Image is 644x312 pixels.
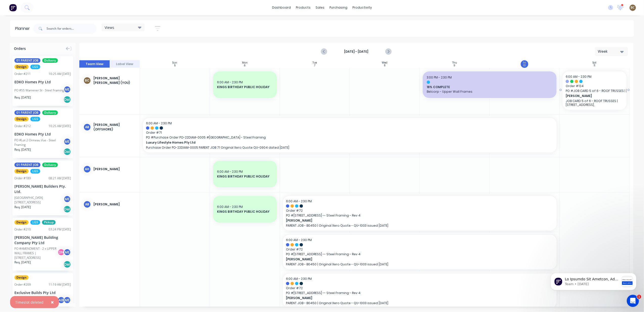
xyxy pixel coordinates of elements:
[14,46,26,51] span: Orders
[598,49,621,54] div: Week
[523,64,526,67] div: 10
[286,286,554,290] span: Order # 72
[452,61,457,64] div: Thu
[14,205,31,209] span: Req. [DATE]
[79,60,110,68] button: Team View
[327,4,350,11] div: purchasing
[286,238,312,242] span: 6:00 AM - 2:30 PM
[42,58,58,63] span: Delivery
[14,290,71,295] div: Exclusive Builds Pty Ltd
[14,65,29,69] span: Design
[22,14,76,305] span: Lo Ipsumdo Sit Ametcon, Ad’el seddoe tem inci utlabore etdolor magnaaliq en admi veni quisnost ex...
[83,123,91,131] div: AB
[172,61,177,64] div: Sun
[146,135,554,140] span: PO # Purchase Order PO-22DIAM-0005 #[GEOGRAPHIC_DATA] - Steel Framing
[30,169,40,173] span: LGS
[637,295,641,299] span: 1
[83,77,91,84] div: BC
[63,248,71,256] div: ME
[286,199,312,203] span: 6:00 AM - 2:30 PM
[22,19,77,24] p: Message from Team, sent 3w ago
[30,117,40,121] span: LGS
[286,277,312,281] span: 6:00 AM - 2:30 PM
[384,64,385,67] div: 8
[93,76,136,85] div: [PERSON_NAME] [PERSON_NAME] (You)
[146,140,513,145] span: Luxury Lifestyle Homes Pty Ltd
[14,196,65,205] div: [GEOGRAPHIC_DATA][STREET_ADDRESS]
[14,260,31,265] span: Req. [DATE]
[286,291,554,295] span: PO # [STREET_ADDRESS] -- Steel Framing - Rev 4
[217,205,243,209] span: 6:00 AM - 2:30 PM
[217,169,243,174] span: 6:00 AM - 2:30 PM
[63,261,71,268] div: Del
[42,220,56,225] span: Pickup
[244,64,246,67] div: 6
[83,201,91,208] div: AB
[270,4,293,11] a: dashboard
[46,24,97,34] input: Search for orders...
[286,262,554,266] p: PARENT JOB - B0450 | Original Xero Quote - QU-1003 issued [DATE]
[14,163,40,167] span: 01 PARENT JOB
[49,227,71,232] div: 03:24 PM [DATE]
[566,84,624,88] span: Order # 124
[313,4,327,11] div: sales
[63,138,71,145] div: ME
[631,5,635,10] span: BC
[14,117,29,121] span: Design
[594,64,595,67] div: 11
[286,252,554,257] span: PO # [STREET_ADDRESS] -- Steel Framing - Rev 4
[14,72,31,76] div: Order # 211
[63,86,71,93] div: ME
[286,247,554,252] span: Order # 72
[14,176,31,181] div: Order # 189
[314,64,315,67] div: 7
[110,60,140,68] button: Label View
[382,61,388,64] div: Wed
[286,257,527,262] span: [PERSON_NAME]
[83,165,91,173] div: AH
[427,75,452,80] span: 3:00 PM - 2:30 PM
[566,99,624,107] p: JOB CARD 5 of 6 - ROOF TRUSSES | [STREET_ADDRESS],
[14,282,31,287] div: Order # 209
[174,64,176,67] div: 5
[523,61,526,64] div: Fri
[14,235,71,245] div: [PERSON_NAME] Building Company Pty Ltd
[286,218,527,223] span: [PERSON_NAME]
[9,4,17,11] img: Factory
[217,209,273,214] span: KINGS BIRTHDAY PUBLIC HOLIDAY
[331,49,381,54] strong: [DATE] - [DATE]
[93,123,136,132] div: [PERSON_NAME] (OFFSHORE)
[217,80,243,84] span: 6:00 AM - 2:30 PM
[49,176,71,181] div: 08:21 AM [DATE]
[286,301,554,305] p: PARENT JOB - B0450 | Original Xero Quote - QU-1003 issued [DATE]
[93,202,136,207] div: [PERSON_NAME]
[14,95,31,100] span: Req. [DATE]
[15,26,32,32] div: Planner
[286,224,554,227] p: PARENT JOB - B0450 | Original Xero Quote - QU-1003 issued [DATE]
[14,124,31,128] div: Order # 212
[14,131,71,137] div: EDKO Homes Pty Ltd
[595,47,628,56] button: Week
[105,25,114,30] span: Views
[592,61,597,64] div: Sat
[51,299,54,306] span: ×
[49,72,71,76] div: 10:25 AM [DATE]
[57,248,65,256] div: DN
[427,85,553,89] span: 18% COMPLETE
[242,61,248,64] div: Mon
[293,4,313,11] div: products
[566,89,624,93] span: PO # JOB CARD 5 of 6 - ROOF TRUSSES | [STREET_ADDRESS],
[427,89,553,94] span: Belcorp - Upper Wall Frames
[627,295,639,307] iframe: Intercom live chat
[14,220,29,225] span: Design
[14,138,65,147] div: PO #Lot 2 Ormeau Vue - Steel Framing
[63,296,71,304] div: ME
[14,88,64,93] div: PO #55 Warrener St - Steel Framing
[30,220,40,225] span: LGS
[313,61,317,64] div: Tue
[14,246,59,260] div: PO #AMENDMENT - 2 x UPPER WALL FRAMES | [STREET_ADDRESS]
[93,167,136,171] div: [PERSON_NAME]
[566,74,591,79] span: 6:00 AM - 2:30 PM
[286,208,554,213] span: Order # 72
